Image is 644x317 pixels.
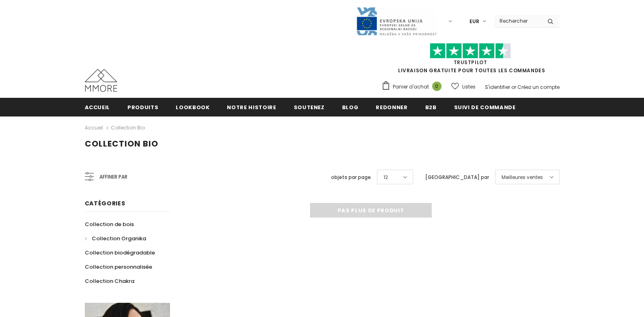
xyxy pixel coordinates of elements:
span: EUR [470,17,479,26]
span: Panier d'achat [393,83,429,91]
span: Suivi de commande [454,104,516,111]
label: objets par page [331,173,371,181]
a: Lookbook [176,98,209,116]
a: Accueil [85,98,110,116]
a: Accueil [85,123,103,133]
a: B2B [425,98,437,116]
span: Affiner par [99,173,127,181]
span: Lookbook [176,104,209,111]
a: S'identifier [485,84,510,91]
span: or [511,84,516,91]
a: Collection personnalisée [85,260,152,274]
img: Faites confiance aux étoiles pilotes [430,43,511,59]
span: Listes [462,83,476,91]
a: Collection de bois [85,217,134,231]
a: Panier d'achat 0 [381,81,446,93]
span: Accueil [85,104,110,111]
img: Cas MMORE [85,69,117,92]
a: Redonner [376,98,407,116]
a: Collection Bio [111,124,145,131]
span: Collection Bio [85,138,158,149]
span: Collection biodégradable [85,249,155,257]
a: Blog [342,98,359,116]
a: Créez un compte [517,84,560,91]
a: Listes [451,80,476,94]
span: Produits [127,104,158,111]
span: 0 [432,82,442,91]
span: soutenez [294,104,325,111]
label: [GEOGRAPHIC_DATA] par [425,173,489,181]
span: Meilleures ventes [502,173,543,181]
span: Collection Chakra [85,277,134,285]
span: B2B [425,104,437,111]
a: soutenez [294,98,325,116]
span: LIVRAISON GRATUITE POUR TOUTES LES COMMANDES [381,47,560,74]
span: Blog [342,104,359,111]
a: TrustPilot [454,59,487,66]
span: Collection Organika [92,235,146,242]
span: Redonner [376,104,407,111]
span: Catégories [85,199,125,207]
a: Javni Razpis [356,17,437,24]
span: Notre histoire [227,104,276,111]
img: Javni Razpis [356,6,437,36]
span: Collection personnalisée [85,263,152,271]
span: 12 [383,173,388,181]
a: Collection Organika [85,231,146,246]
a: Notre histoire [227,98,276,116]
a: Produits [127,98,158,116]
input: Search Site [495,15,541,27]
a: Suivi de commande [454,98,516,116]
a: Collection biodégradable [85,246,155,260]
span: Collection de bois [85,220,134,228]
a: Collection Chakra [85,274,134,288]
